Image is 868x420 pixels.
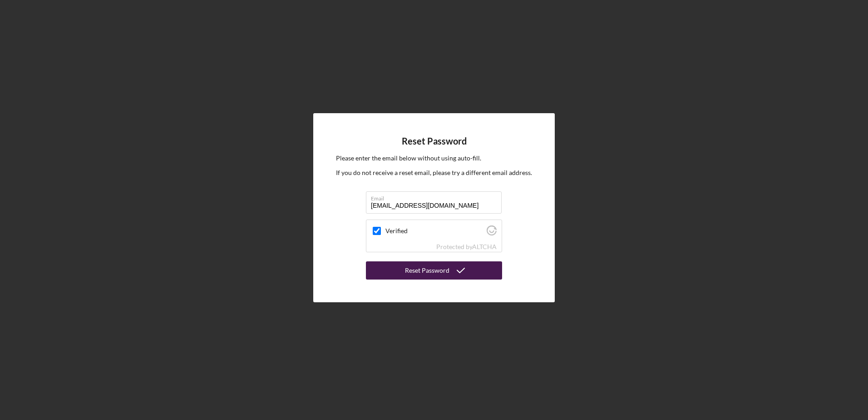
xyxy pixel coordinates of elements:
[366,261,502,280] button: Reset Password
[385,227,484,235] label: Verified
[487,229,497,237] a: Visit Altcha.org
[336,168,532,178] p: If you do not receive a reset email, please try a different email address.
[371,192,502,202] label: Email
[405,261,449,280] div: Reset Password
[336,153,532,163] p: Please enter the email below without using auto-fill.
[436,243,497,250] div: Protected by
[472,243,497,250] a: Visit Altcha.org
[402,136,467,146] h4: Reset Password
